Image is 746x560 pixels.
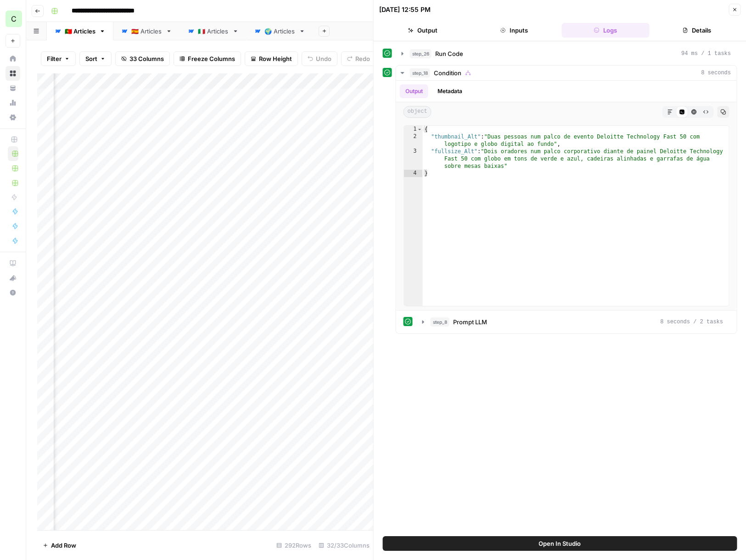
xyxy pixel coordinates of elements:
button: Details [653,23,740,38]
button: Add Row [37,538,82,553]
span: Toggle code folding, rows 1 through 4 [417,126,422,133]
span: 33 Columns [129,54,164,63]
span: Redo [355,54,370,63]
button: Metadata [432,84,468,98]
div: 🌍 Articles [264,27,295,36]
button: Inputs [470,23,558,38]
span: step_18 [410,68,430,78]
button: Freeze Columns [174,51,241,66]
span: Add Row [51,541,76,550]
a: 🌍 Articles [247,22,313,40]
span: step_26 [410,49,432,58]
button: Open In Studio [383,536,737,551]
div: What's new? [6,271,20,285]
button: What's new? [6,271,20,285]
button: Filter [41,51,76,66]
span: 94 ms / 1 tasks [681,50,731,58]
span: Undo [316,54,331,63]
button: 94 ms / 1 tasks [396,46,737,61]
span: Row Height [259,54,292,63]
a: Usage [6,95,20,110]
span: Run Code [435,49,463,58]
button: Output [379,23,467,38]
button: Sort [79,51,112,66]
span: step_8 [431,317,449,327]
button: Output [400,84,428,98]
span: Sort [85,54,97,63]
span: Condition [434,68,461,78]
button: Undo [302,51,337,66]
a: 🇮🇹 Articles [180,22,247,40]
button: Row Height [245,51,298,66]
div: 8 seconds [396,81,737,333]
span: Open In Studio [538,539,581,548]
span: 8 seconds / 2 tasks [660,318,723,326]
div: 2 [404,133,423,148]
button: 33 Columns [115,51,170,66]
a: Home [6,51,20,66]
a: Browse [6,66,20,81]
span: C [11,13,17,24]
div: 🇮🇹 Articles [198,27,229,36]
span: Freeze Columns [188,54,235,63]
a: AirOps Academy [6,256,20,271]
span: Prompt LLM [453,317,487,327]
button: Workspace: Coverflex [6,7,20,30]
button: 8 seconds [396,66,737,80]
div: 🇵🇹 Articles [65,27,95,36]
div: 🇪🇸 Articles [131,27,162,36]
a: 🇵🇹 Articles [47,22,113,40]
button: Logs [561,23,649,38]
span: Filter [47,54,62,63]
div: 3 [404,148,423,170]
button: 8 seconds / 2 tasks [417,315,729,329]
a: 🇪🇸 Articles [113,22,180,40]
a: Your Data [6,81,20,95]
div: 4 [404,170,423,177]
div: 292 Rows [273,538,315,553]
div: [DATE] 12:55 PM [379,5,431,14]
span: 8 seconds [701,69,731,77]
a: Settings [6,110,20,125]
div: 1 [404,126,423,133]
button: Redo [341,51,376,66]
button: Help + Support [6,285,20,300]
div: 32/33 Columns [315,538,373,553]
span: object [404,106,432,118]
